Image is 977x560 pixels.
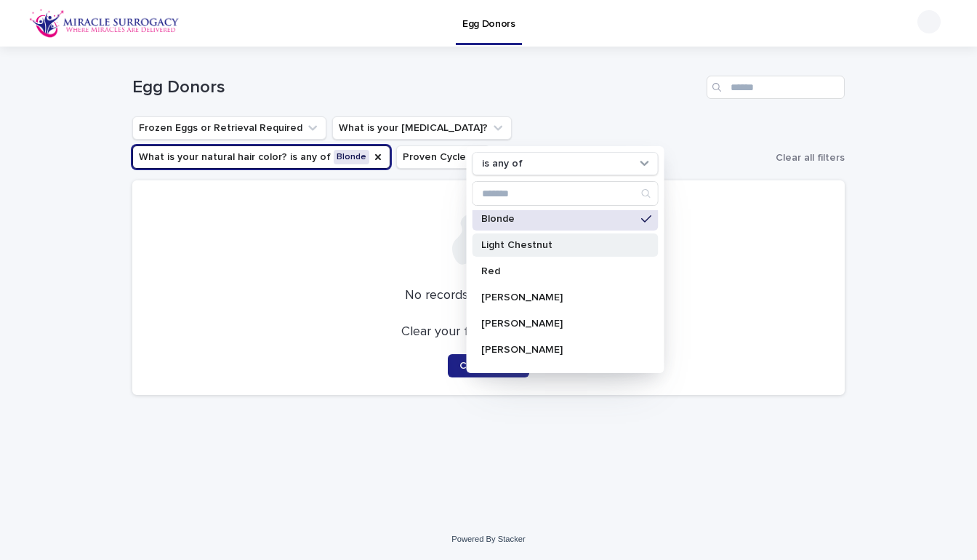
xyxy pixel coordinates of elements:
[150,288,827,304] p: No records match your filters
[481,214,635,224] p: Blonde
[707,76,845,99] input: Search
[481,240,635,250] p: Light Chestnut
[473,181,659,206] div: Search
[451,535,525,543] a: Powered By Stacker
[481,292,635,303] p: [PERSON_NAME]
[776,153,845,163] span: Clear all filters
[132,116,326,140] button: Frozen Eggs or Retrieval Required
[29,9,180,38] img: OiFFDOGZQuirLhrlO1ag
[401,324,576,340] p: Clear your filters and try again.
[448,354,529,377] button: Clear Filters
[132,77,701,98] h1: Egg Donors
[770,147,845,169] button: Clear all filters
[481,345,635,355] p: [PERSON_NAME]
[481,266,635,276] p: Red
[473,182,658,205] input: Search
[459,361,518,371] span: Clear Filters
[396,145,490,169] button: Proven Cycle
[332,116,512,140] button: What is your eye color?
[481,319,635,329] p: [PERSON_NAME]
[132,145,390,169] button: What is your natural hair color?
[482,158,523,170] p: is any of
